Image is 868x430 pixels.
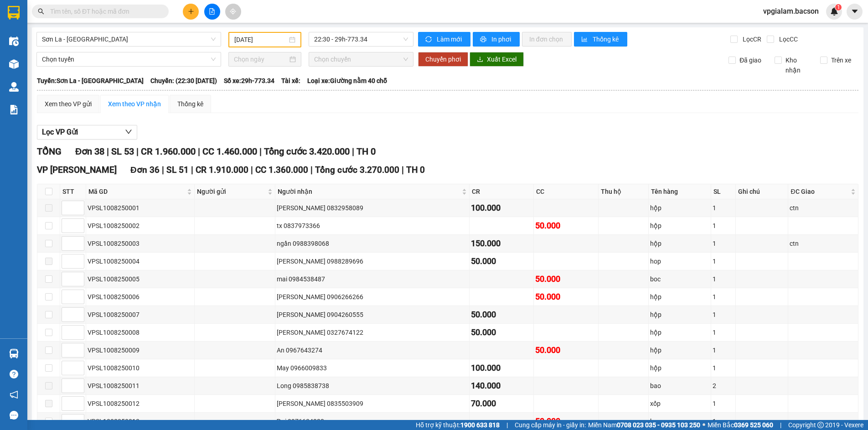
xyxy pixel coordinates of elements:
[711,184,735,199] th: SL
[277,416,468,426] div: Đại 0976634888
[88,187,185,197] span: Mã GD
[650,238,710,249] div: hộp
[406,165,425,175] span: TH 0
[713,221,734,231] div: 1
[416,420,500,430] span: Hỗ trợ kỹ thuật:
[255,165,308,175] span: CC 1.360.000
[225,4,241,20] button: aim
[713,416,734,426] div: 1
[277,310,468,320] div: [PERSON_NAME] 0904260555
[713,327,734,337] div: 1
[581,36,589,43] span: bar-chart
[9,82,19,92] img: warehouse-icon
[790,238,857,249] div: ctn
[650,256,710,266] div: hop
[756,5,826,17] span: vpgialam.bacson
[259,146,262,157] span: |
[310,165,313,175] span: |
[307,76,387,86] span: Loại xe: Giường nằm 40 chỗ
[739,34,763,44] span: Lọc CR
[650,274,710,284] div: boc
[617,421,700,429] strong: 0708 023 035 - 0935 103 250
[234,54,288,64] input: Chọn ngày
[42,52,216,66] span: Chọn tuyến
[111,146,134,157] span: SL 53
[86,395,195,413] td: VPSL1008250012
[277,256,468,266] div: [PERSON_NAME] 0988289696
[191,165,193,175] span: |
[471,255,532,268] div: 50.000
[356,146,376,157] span: TH 0
[277,238,468,249] div: ngần 0988398068
[37,165,117,175] span: VP [PERSON_NAME]
[471,237,532,250] div: 150.000
[251,165,253,175] span: |
[734,421,773,429] strong: 0369 525 060
[460,421,500,429] strong: 1900 633 818
[713,381,734,391] div: 2
[713,310,734,320] div: 1
[418,32,470,47] button: syncLàm mới
[471,202,532,214] div: 100.000
[713,238,734,249] div: 1
[75,146,104,157] span: Đơn 38
[736,184,789,199] th: Ghi chú
[418,52,468,67] button: Chuyển phơi
[480,36,488,43] span: printer
[88,363,193,373] div: VPSL1008250010
[713,274,734,284] div: 1
[86,342,195,359] td: VPSL1008250009
[88,238,193,249] div: VPSL1008250003
[60,184,86,199] th: STT
[150,76,217,86] span: Chuyến: (22:30 [DATE])
[125,128,132,135] span: down
[650,345,710,355] div: hộp
[42,126,78,138] span: Lọc VP Gửi
[506,420,508,430] span: |
[130,165,160,175] span: Đơn 36
[471,379,532,392] div: 140.000
[713,292,734,302] div: 1
[107,146,109,157] span: |
[314,52,408,66] span: Chọn chuyến
[471,308,532,321] div: 50.000
[37,146,62,157] span: TỔNG
[491,34,512,44] span: In phơi
[650,327,710,337] div: hộp
[277,345,468,355] div: An 0967643274
[535,415,596,428] div: 50.000
[535,273,596,285] div: 50.000
[209,8,215,15] span: file-add
[470,184,534,199] th: CR
[314,32,408,46] span: 22:30 - 29h-773.34
[437,34,463,44] span: Làm mới
[830,7,838,16] img: icon-new-feature
[470,52,524,67] button: downloadXuất Excel
[473,32,520,47] button: printerIn phơi
[352,146,354,157] span: |
[166,165,189,175] span: SL 51
[775,34,799,44] span: Lọc CC
[487,54,517,64] span: Xuất Excel
[277,292,468,302] div: [PERSON_NAME] 0906266266
[650,416,710,426] div: hop
[108,99,161,109] div: Xem theo VP nhận
[817,422,824,428] span: copyright
[515,420,586,430] span: Cung cấp máy in - giấy in:
[88,310,193,320] div: VPSL1008250007
[230,8,236,15] span: aim
[86,377,195,395] td: VPSL1008250011
[9,349,19,358] img: warehouse-icon
[86,253,195,270] td: VPSL1008250004
[650,363,710,373] div: hộp
[713,203,734,213] div: 1
[535,344,596,357] div: 50.000
[593,34,620,44] span: Thống kê
[780,420,781,430] span: |
[183,4,199,20] button: plus
[847,4,863,20] button: caret-down
[86,270,195,288] td: VPSL1008250005
[86,306,195,324] td: VPSL1008250007
[45,99,92,109] div: Xem theo VP gửi
[9,59,19,69] img: warehouse-icon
